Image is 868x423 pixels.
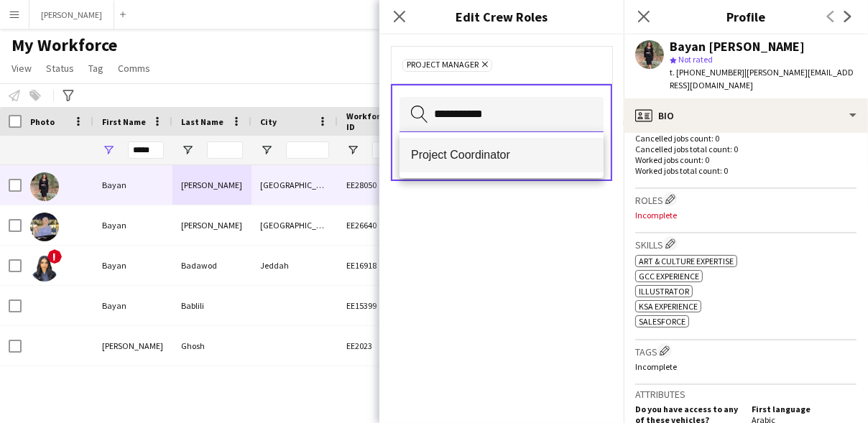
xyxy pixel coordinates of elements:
[172,205,251,245] div: [PERSON_NAME]
[670,67,744,78] span: t. [PHONE_NUMBER]
[172,326,251,366] div: Ghosh
[635,192,857,207] h3: Roles
[670,40,805,53] div: Bayan [PERSON_NAME]
[112,59,156,78] a: Comms
[338,286,424,325] div: EE15399
[102,116,146,127] span: First Name
[639,286,689,297] span: Illustrator
[260,144,273,157] button: Open Filter Menu
[11,34,117,56] span: My Workforce
[93,326,172,366] div: [PERSON_NAME]
[624,98,868,133] div: Bio
[93,205,172,245] div: Bayan
[670,67,854,90] span: | [PERSON_NAME][EMAIL_ADDRESS][DOMAIN_NAME]
[260,116,277,127] span: City
[635,144,857,154] p: Cancelled jobs total count: 0
[172,165,251,205] div: [PERSON_NAME]
[46,62,74,75] span: Status
[47,249,62,264] span: !
[88,62,103,75] span: Tag
[6,59,37,78] a: View
[181,144,194,157] button: Open Filter Menu
[60,87,77,104] app-action-btn: Advanced filters
[251,246,338,285] div: Jeddah
[93,246,172,285] div: Bayan
[93,286,172,325] div: Bayan
[286,141,329,159] input: City Filter Input
[338,165,424,205] div: EE28050
[181,116,223,127] span: Last Name
[172,246,251,285] div: Badawod
[251,205,338,245] div: [GEOGRAPHIC_DATA]
[635,236,857,251] h3: Skills
[635,361,857,372] p: Incomplete
[639,301,698,312] span: KSA Experience
[102,144,115,157] button: Open Filter Menu
[346,111,398,132] span: Workforce ID
[411,148,592,162] span: Project Coordinator
[172,286,251,325] div: Bablili
[635,210,857,220] p: Incomplete
[635,388,857,401] h3: Attributes
[639,256,734,266] span: Art & Culture Expertise
[40,59,80,78] a: Status
[752,404,857,414] h5: First language
[379,7,624,26] h3: Edit Crew Roles
[407,60,479,71] span: Project Manager
[338,326,424,366] div: EE2023
[118,62,150,75] span: Comms
[30,172,59,201] img: Bayan Abu Jaber
[30,116,55,127] span: Photo
[678,54,713,65] span: Not rated
[635,343,857,358] h3: Tags
[30,253,59,282] img: Bayan Badawod
[30,213,59,241] img: Bayan Kamal
[346,144,359,157] button: Open Filter Menu
[93,165,172,205] div: Bayan
[635,133,857,144] p: Cancelled jobs count: 0
[11,62,32,75] span: View
[624,7,868,26] h3: Profile
[372,141,415,159] input: Workforce ID Filter Input
[338,205,424,245] div: EE26640
[83,59,109,78] a: Tag
[128,141,164,159] input: First Name Filter Input
[207,141,243,159] input: Last Name Filter Input
[635,165,857,176] p: Worked jobs total count: 0
[635,154,857,165] p: Worked jobs count: 0
[639,316,685,327] span: Salesforce
[29,1,114,29] button: [PERSON_NAME]
[251,165,338,205] div: [GEOGRAPHIC_DATA]
[338,246,424,285] div: EE16918
[639,271,699,282] span: GCC Experience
